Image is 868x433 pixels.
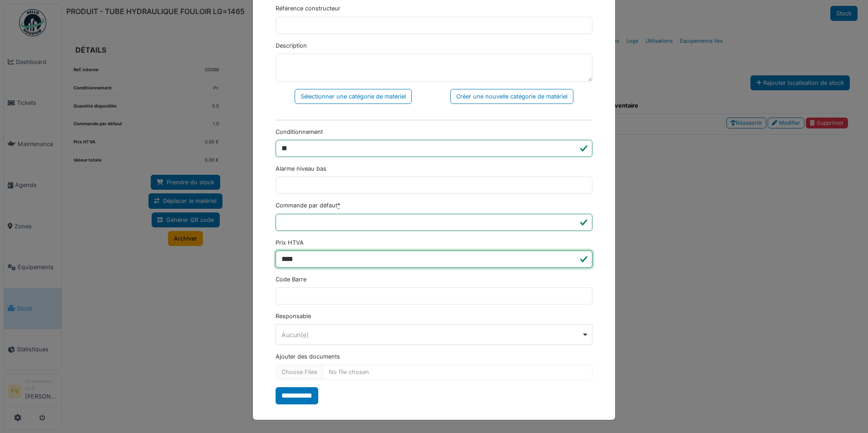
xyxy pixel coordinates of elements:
label: Référence constructeur [276,4,340,13]
label: Ajouter des documents [276,352,340,361]
div: Aucun(e) [281,330,582,340]
label: Code Barre [276,275,306,284]
label: Commande par défaut [276,201,340,210]
label: Conditionnement [276,128,323,136]
div: Sélectionner une catégorie de matériel [295,89,412,104]
label: Description [276,41,307,50]
abbr: Requis [337,202,340,209]
label: Responsable [276,312,311,320]
label: Prix HTVA [276,238,304,247]
label: Alarme niveau bas [276,164,326,173]
div: Créer une nouvelle catégorie de matériel [450,89,573,104]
